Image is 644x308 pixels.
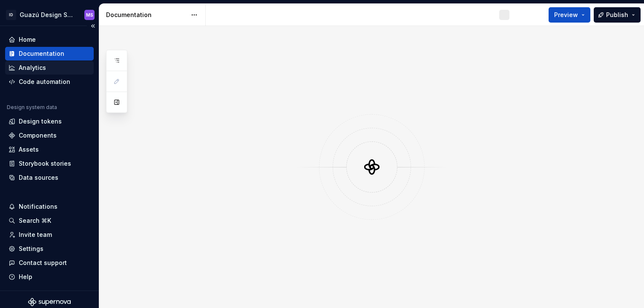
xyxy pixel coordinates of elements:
a: Storybook stories [5,157,94,170]
div: Storybook stories [19,159,71,168]
span: Preview [554,11,578,19]
a: Code automation [5,75,94,89]
a: Settings [5,242,94,256]
div: Contact support [19,259,67,267]
div: Design tokens [19,117,62,126]
a: Invite team [5,228,94,242]
div: Invite team [19,230,52,239]
div: Search ⌘K [19,216,51,225]
button: Publish [594,7,641,23]
button: Collapse sidebar [87,20,99,32]
a: Design tokens [5,115,94,128]
div: Home [19,35,36,44]
button: Contact support [5,256,94,270]
div: MS [86,12,93,18]
a: Documentation [5,47,94,60]
div: Settings [19,245,43,253]
a: Components [5,129,94,142]
div: Guazú Design System [20,11,74,19]
div: Documentation [106,11,187,19]
div: Design system data [7,104,57,111]
div: Assets [19,145,39,154]
button: Search ⌘K [5,214,94,227]
div: Components [19,131,57,140]
button: Notifications [5,200,94,213]
svg: Supernova Logo [28,298,71,306]
button: Preview [549,7,590,23]
div: Data sources [19,173,58,182]
div: Analytics [19,63,46,72]
button: IDGuazú Design SystemMS [2,6,97,24]
button: Help [5,270,94,284]
a: Data sources [5,171,94,184]
a: Analytics [5,61,94,75]
div: Notifications [19,202,57,211]
div: Code automation [19,78,70,86]
a: Home [5,33,94,46]
div: Documentation [19,49,64,58]
div: Help [19,273,32,281]
div: ID [6,10,16,20]
span: Publish [606,11,628,19]
a: Assets [5,143,94,156]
